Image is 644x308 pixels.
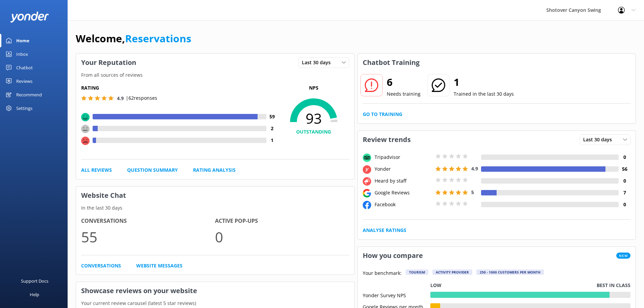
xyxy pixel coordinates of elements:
[10,11,49,23] img: yonder-white-logo.png
[430,282,442,289] p: Low
[76,204,354,212] p: In the last 30 days
[16,34,29,47] div: Home
[387,74,421,90] h2: 6
[76,187,354,204] h3: Website Chat
[406,269,428,275] div: Tourism
[373,201,434,208] div: Facebook
[76,282,354,300] h3: Showcase reviews on your website
[619,201,630,208] h4: 0
[125,31,191,45] a: Reservations
[476,269,544,275] div: 250 - 1000 customers per month
[126,94,157,102] p: | 62 responses
[266,113,278,120] h4: 59
[583,136,616,143] span: Last 30 days
[278,84,349,92] p: NPS
[387,90,421,98] p: Needs training
[432,269,472,275] div: Activity Provider
[358,247,428,264] h3: How you compare
[363,227,406,234] a: Analyse Ratings
[81,226,215,248] p: 55
[302,59,335,66] span: Last 30 days
[373,153,434,161] div: Tripadvisor
[16,101,32,115] div: Settings
[363,269,402,278] p: Your benchmark:
[616,253,630,259] span: New
[215,217,349,226] h4: Active Pop-ups
[454,90,514,98] p: Trained in the last 30 days
[117,95,124,101] span: 4.9
[76,300,354,307] p: Your current review carousel (latest 5 star reviews)
[358,131,416,148] h3: Review trends
[266,137,278,144] h4: 1
[21,274,48,288] div: Support Docs
[373,177,434,185] div: Heard by staff
[16,61,33,74] div: Chatbot
[16,74,32,88] div: Reviews
[619,189,630,196] h4: 7
[30,288,39,301] div: Help
[81,166,112,174] a: All Reviews
[619,165,630,173] h4: 56
[471,165,478,172] span: 4.9
[136,262,183,269] a: Website Messages
[76,30,191,47] h1: Welcome,
[278,110,349,127] span: 93
[215,226,349,248] p: 0
[597,282,630,289] p: Best in class
[358,54,425,71] h3: Chatbot Training
[373,165,434,173] div: Yonder
[16,88,42,101] div: Recommend
[193,166,236,174] a: Rating Analysis
[278,128,349,136] h4: OUTSTANDING
[363,111,402,118] a: Go to Training
[81,84,278,92] h5: Rating
[471,189,474,195] span: 5
[619,153,630,161] h4: 0
[373,189,434,196] div: Google Reviews
[454,74,514,90] h2: 1
[127,166,178,174] a: Question Summary
[81,217,215,226] h4: Conversations
[76,71,354,79] p: From all sources of reviews
[266,125,278,132] h4: 2
[16,47,28,61] div: Inbox
[81,262,121,269] a: Conversations
[76,54,141,71] h3: Your Reputation
[619,177,630,185] h4: 0
[363,292,430,298] div: Yonder Survey NPS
